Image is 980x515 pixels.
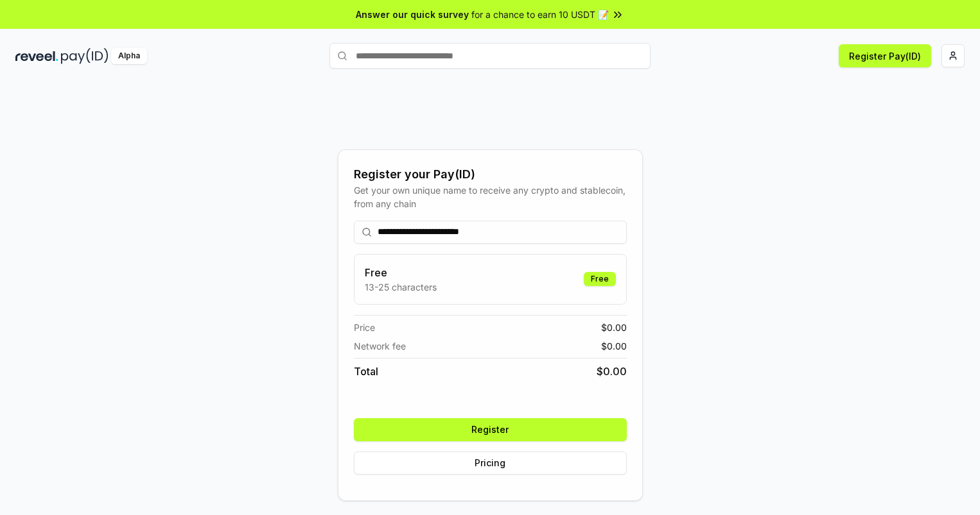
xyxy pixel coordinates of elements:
[15,48,58,64] img: reveel_dark
[354,339,406,353] span: Network fee
[354,452,627,475] button: Pricing
[354,165,627,183] div: Register your Pay(ID)
[584,272,616,286] div: Free
[365,280,437,294] p: 13-25 characters
[601,321,627,334] span: $ 0.00
[354,321,375,334] span: Price
[354,364,378,379] span: Total
[365,265,437,280] h3: Free
[61,48,109,64] img: pay_id
[111,48,147,64] div: Alpha
[356,8,469,21] span: Answer our quick survey
[471,8,609,21] span: for a chance to earn 10 USDT 📝
[839,44,931,67] button: Register Pay(ID)
[597,364,627,379] span: $ 0.00
[354,183,627,210] div: Get your own unique name to receive any crypto and stablecoin, from any chain
[601,339,627,353] span: $ 0.00
[354,418,627,441] button: Register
